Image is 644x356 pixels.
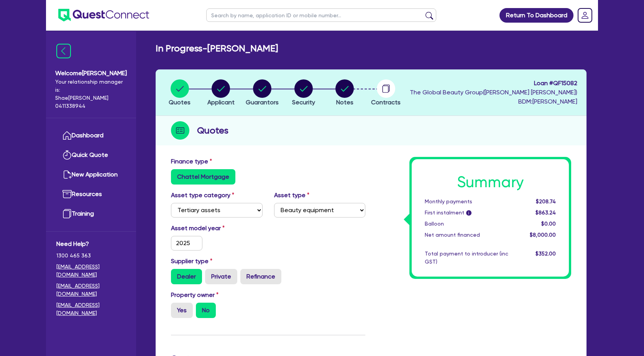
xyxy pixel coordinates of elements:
[56,185,126,204] a: Resources
[536,251,556,257] span: $352.00
[536,209,556,216] span: $863.24
[197,124,228,137] h2: Quotes
[55,78,127,110] span: Your relationship manager is: Shae [PERSON_NAME] 0411338944
[168,79,191,107] button: Quotes
[196,303,216,318] label: No
[56,165,126,185] a: New Application
[171,169,235,185] label: Chattel Mortgage
[371,99,401,106] span: Contracts
[425,173,556,191] h1: Summary
[171,303,193,318] label: Yes
[419,220,514,228] div: Balloon
[207,79,235,107] button: Applicant
[419,231,514,239] div: Net amount financed
[165,224,268,233] label: Asset model year
[206,8,436,22] input: Search by name, application ID or mobile number...
[171,290,219,300] label: Property owner
[171,257,212,266] label: Supplier type
[56,239,126,249] span: Need Help?
[62,150,72,160] img: quick-quote
[56,263,126,279] a: [EMAIL_ADDRESS][DOMAIN_NAME]
[530,232,556,238] span: $8,000.00
[56,44,71,58] img: icon-menu-close
[62,190,72,199] img: resources
[171,191,234,200] label: Asset type category
[55,69,127,78] span: Welcome [PERSON_NAME]
[58,9,149,21] img: quest-connect-logo-blue
[205,269,237,284] label: Private
[466,210,472,216] span: i
[335,79,354,107] button: Notes
[171,121,189,140] img: step-icon
[419,209,514,217] div: First instalment
[419,198,514,206] div: Monthly payments
[56,252,126,260] span: 1300 465 363
[541,221,556,227] span: $0.00
[499,8,573,23] a: Return To Dashboard
[575,5,595,25] a: Dropdown toggle
[246,99,279,106] span: Guarantors
[410,89,577,96] span: The Global Beauty Group ( [PERSON_NAME] [PERSON_NAME] )
[240,269,281,284] label: Refinance
[171,157,212,166] label: Finance type
[207,99,235,106] span: Applicant
[292,79,315,107] button: Security
[56,282,126,298] a: [EMAIL_ADDRESS][DOMAIN_NAME]
[62,209,72,218] img: training
[56,301,126,317] a: [EMAIL_ADDRESS][DOMAIN_NAME]
[62,170,72,179] img: new-application
[56,204,126,224] a: Training
[56,145,126,165] a: Quick Quote
[536,198,556,204] span: $208.74
[156,43,278,54] h2: In Progress - [PERSON_NAME]
[371,79,401,107] button: Contracts
[56,126,126,145] a: Dashboard
[171,269,202,284] label: Dealer
[410,97,577,106] span: BDM: [PERSON_NAME]
[336,99,353,106] span: Notes
[292,99,315,106] span: Security
[410,79,577,88] span: Loan # QF15082
[419,250,514,266] div: Total payment to introducer (inc GST)
[169,99,191,106] span: Quotes
[245,79,279,107] button: Guarantors
[274,191,309,200] label: Asset type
